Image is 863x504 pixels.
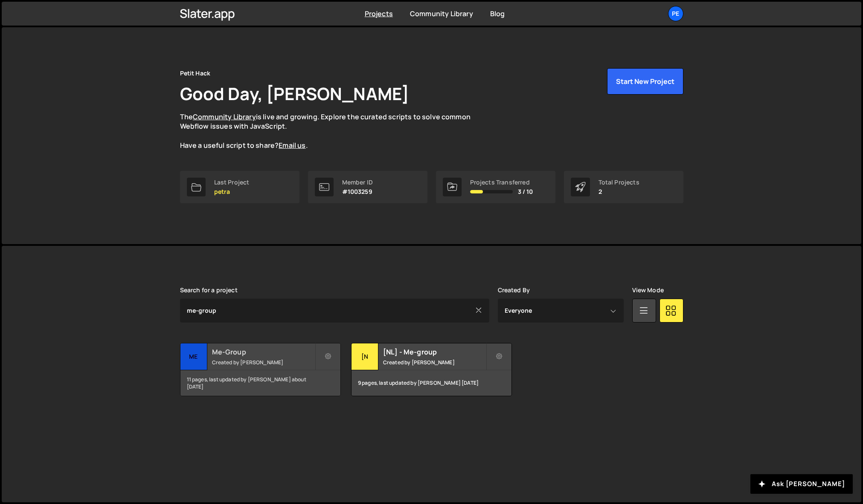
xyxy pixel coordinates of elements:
[214,188,250,195] p: petra
[383,359,486,366] small: Created by [PERSON_NAME]
[180,287,238,294] label: Search for a project
[351,343,512,396] a: [N [NL] - Me-group Created by [PERSON_NAME] 9 pages, last updated by [PERSON_NAME] [DATE]
[180,68,211,78] div: Petit Hack
[212,347,315,357] h2: Me-Group
[212,359,315,366] small: Created by [PERSON_NAME]
[180,343,207,370] div: Me
[410,9,473,18] a: Community Library
[352,343,378,370] div: [N
[342,188,373,195] p: #1003259
[599,179,639,186] div: Total Projects
[180,171,299,203] a: Last Project petra
[214,179,250,186] div: Last Project
[490,9,505,18] a: Blog
[365,9,393,18] a: Projects
[180,370,340,396] div: 11 pages, last updated by [PERSON_NAME] about [DATE]
[750,474,853,494] button: Ask [PERSON_NAME]
[180,299,489,323] input: Type your project...
[607,68,683,95] button: Start New Project
[342,179,373,186] div: Member ID
[498,287,530,294] label: Created By
[180,112,487,150] p: The is live and growing. Explore the curated scripts to solve common Webflow issues with JavaScri...
[668,6,683,21] a: Pe
[470,179,533,186] div: Projects Transferred
[180,82,410,105] h1: Good Day, [PERSON_NAME]
[193,112,256,121] a: Community Library
[279,141,305,150] a: Email us
[383,347,486,357] h2: [NL] - Me-group
[632,287,664,294] label: View Mode
[599,188,639,195] p: 2
[518,188,533,195] span: 3 / 10
[180,343,341,396] a: Me Me-Group Created by [PERSON_NAME] 11 pages, last updated by [PERSON_NAME] about [DATE]
[352,370,511,396] div: 9 pages, last updated by [PERSON_NAME] [DATE]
